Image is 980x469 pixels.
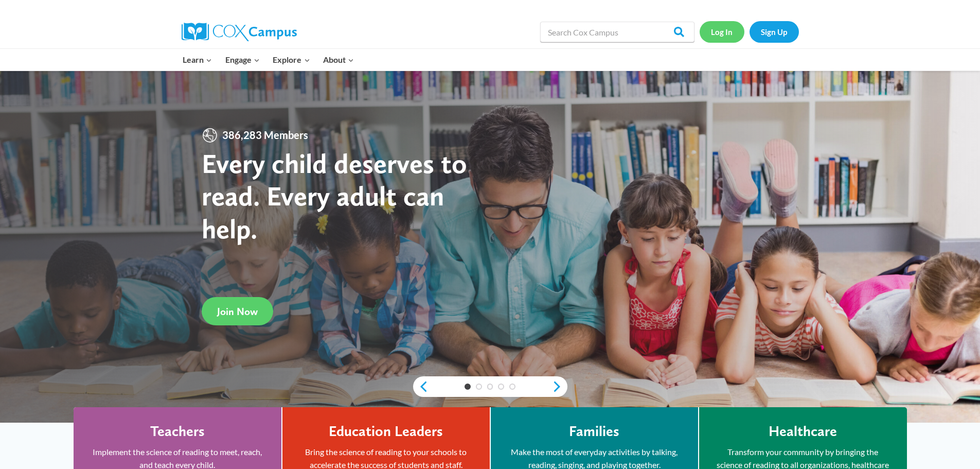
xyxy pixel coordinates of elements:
nav: Primary Navigation [176,49,361,71]
h4: Families [569,423,619,440]
a: Log In [700,21,744,42]
a: 4 [498,384,504,390]
input: Search Cox Campus [540,22,694,42]
h4: Healthcare [769,423,837,440]
h4: Education Leaders [329,423,443,440]
a: 2 [476,384,482,390]
nav: Secondary Navigation [700,21,799,42]
a: Sign Up [750,21,799,42]
strong: Every child deserves to read. Every adult can help. [202,147,467,245]
a: next [552,380,567,393]
h4: Teachers [150,423,205,440]
span: Join Now [217,305,258,318]
span: 386,283 Members [218,127,312,144]
button: Child menu of Learn [176,49,219,71]
a: Join Now [202,297,273,325]
button: Child menu of Engage [219,49,266,71]
a: previous [413,380,429,393]
a: 5 [509,384,515,390]
img: Cox Campus [182,23,297,41]
button: Child menu of About [316,49,361,71]
div: content slider buttons [413,376,567,397]
button: Child menu of Explore [266,49,317,71]
a: 1 [465,384,471,390]
a: 3 [487,384,493,390]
